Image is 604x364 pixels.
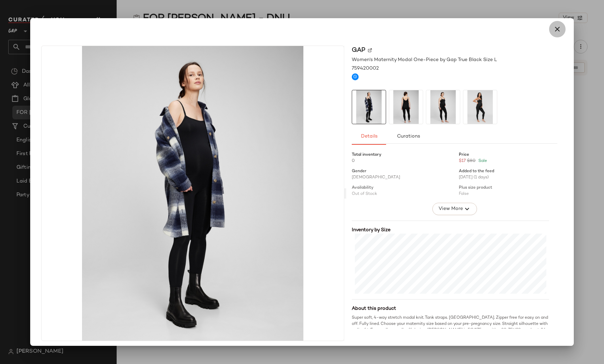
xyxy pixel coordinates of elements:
img: cn28234692.jpg [463,90,497,124]
img: cn54256277.jpg [352,90,386,124]
img: svg%3e [368,48,372,52]
span: Details [360,134,377,139]
button: View More [432,203,477,215]
span: 759420002 [352,65,379,72]
div: About this product [352,305,549,312]
span: Women's Maternity Modal One-Piece by Gap True Black Size L [352,56,497,63]
div: Super soft, 4-way stretch modal knit. Tank straps. [GEOGRAPHIC_DATA]. Zipper free for easy on and... [352,315,549,346]
img: cn54255646.jpg [426,90,460,124]
span: Curations [397,134,420,139]
span: Gap [352,46,365,55]
img: cn28520261.jpg [389,90,423,124]
img: cn54256277.jpg [42,46,344,341]
div: Inventory by Size [352,226,549,234]
span: View More [438,205,463,213]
